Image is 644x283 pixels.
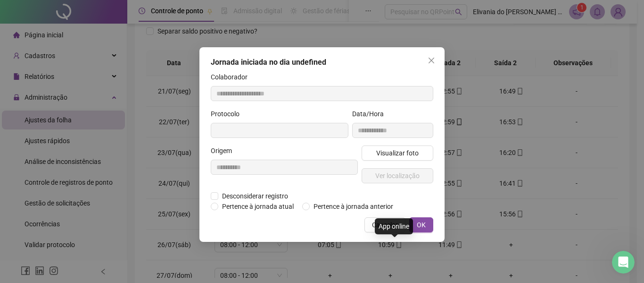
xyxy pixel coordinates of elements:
[417,220,426,230] span: OK
[218,191,292,201] span: Desconsiderar registro
[362,168,433,183] button: Ver localização
[375,218,413,234] div: App online
[211,109,246,119] label: Protocolo
[218,201,297,212] span: Pertence à jornada atual
[409,217,433,232] button: OK
[211,72,254,82] label: Colaborador
[211,57,433,68] div: Jornada iniciada no dia undefined
[428,57,435,64] span: close
[310,201,397,212] span: Pertence à jornada anterior
[364,217,405,232] button: Cancelar
[376,148,419,158] span: Visualizar foto
[362,146,433,161] button: Visualizar foto
[612,251,635,274] iframe: Intercom live chat
[424,53,439,68] button: Close
[352,109,390,119] label: Data/Hora
[372,220,398,230] span: Cancelar
[211,146,238,156] label: Origem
